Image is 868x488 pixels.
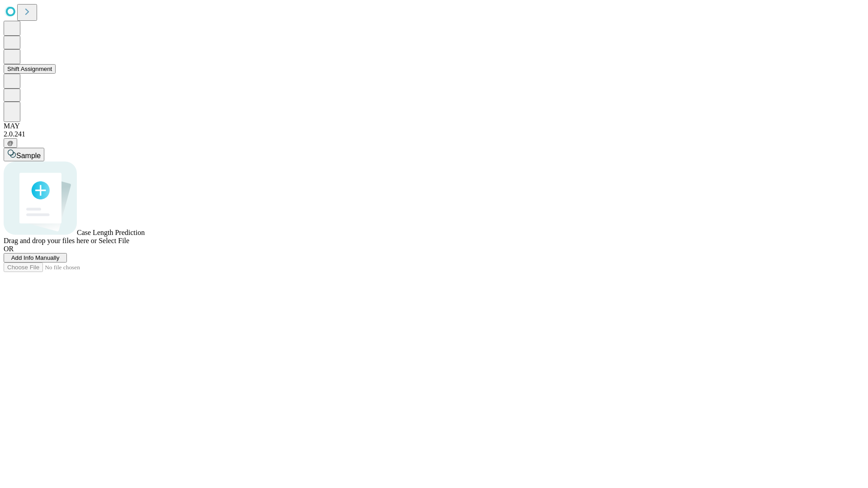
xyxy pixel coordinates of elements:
[7,140,14,146] span: @
[16,152,41,160] span: Sample
[4,122,864,130] div: MAY
[4,138,17,148] button: @
[11,254,60,261] span: Add Info Manually
[4,148,44,161] button: Sample
[77,229,145,236] span: Case Length Prediction
[99,237,129,244] span: Select File
[4,253,67,263] button: Add Info Manually
[4,245,14,253] span: OR
[4,64,56,74] button: Shift Assignment
[4,130,864,138] div: 2.0.241
[4,237,97,244] span: Drag and drop your files here or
